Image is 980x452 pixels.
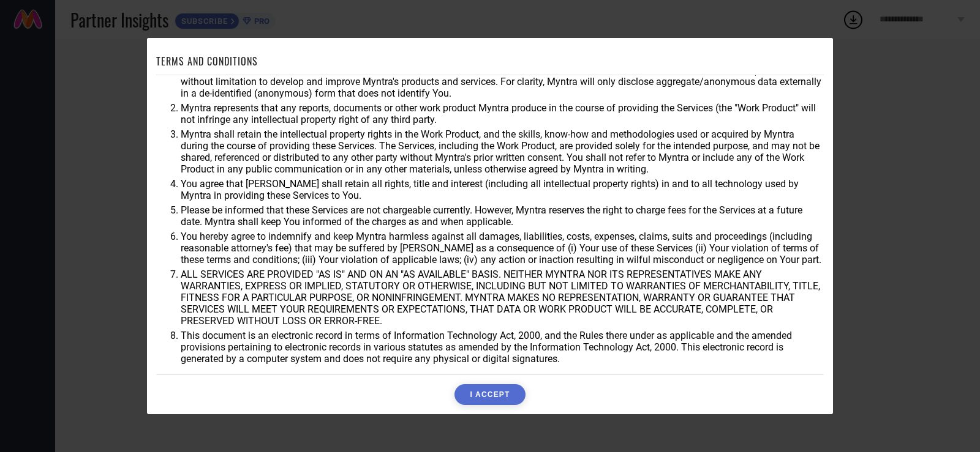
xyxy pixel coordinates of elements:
[181,204,824,228] li: Please be informed that these Services are not chargeable currently. However, Myntra reserves the...
[156,54,258,69] h1: TERMS AND CONDITIONS
[181,128,824,175] li: Myntra shall retain the intellectual property rights in the Work Product, and the skills, know-ho...
[181,102,824,125] li: Myntra represents that any reports, documents or other work product Myntra produce in the course ...
[181,330,824,365] li: This document is an electronic record in terms of Information Technology Act, 2000, and the Rules...
[454,384,525,405] button: I ACCEPT
[181,269,824,327] li: ALL SERVICES ARE PROVIDED "AS IS" AND ON AN "AS AVAILABLE" BASIS. NEITHER MYNTRA NOR ITS REPRESEN...
[181,178,824,201] li: You agree that [PERSON_NAME] shall retain all rights, title and interest (including all intellect...
[181,231,824,265] li: You hereby agree to indemnify and keep Myntra harmless against all damages, liabilities, costs, e...
[181,64,824,99] li: You agree that Myntra may use aggregate and anonymized data for any business purpose during or af...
